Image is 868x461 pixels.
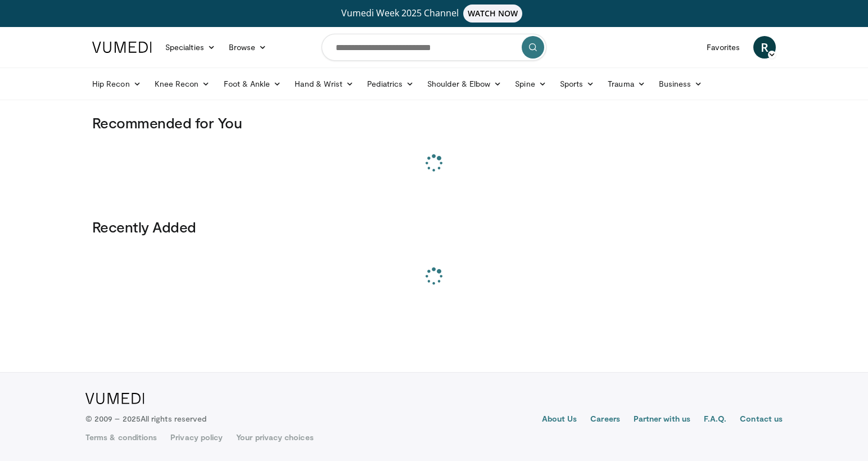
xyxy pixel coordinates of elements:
a: Privacy policy [170,432,223,443]
a: Pediatrics [360,73,421,95]
a: Foot & Ankle [217,73,288,95]
span: WATCH NOW [463,5,523,23]
a: Hand & Wrist [288,73,360,95]
a: Partner with us [634,413,690,427]
a: Vumedi Week 2025 ChannelWATCH NOW [94,5,774,23]
a: Browse [222,36,274,59]
a: Hip Recon [85,73,148,95]
a: About Us [542,413,577,427]
input: Search topics, interventions [322,34,546,61]
a: Contact us [740,413,783,427]
a: Sports [553,73,602,95]
h3: Recently Added [92,218,776,236]
span: All rights reserved [141,414,206,423]
a: Favorites [700,36,747,59]
a: Business [652,73,709,95]
a: F.A.Q. [704,413,726,427]
a: Your privacy choices [236,432,313,443]
a: Specialties [159,36,222,59]
a: Trauma [601,73,652,95]
a: R [753,36,776,59]
img: VuMedi Logo [92,42,152,53]
a: Shoulder & Elbow [421,73,508,95]
img: VuMedi Logo [85,393,144,404]
a: Knee Recon [148,73,217,95]
a: Careers [590,413,620,427]
p: © 2009 – 2025 [85,413,206,424]
a: Spine [508,73,553,95]
a: Terms & conditions [85,432,157,443]
h3: Recommended for You [92,114,776,132]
